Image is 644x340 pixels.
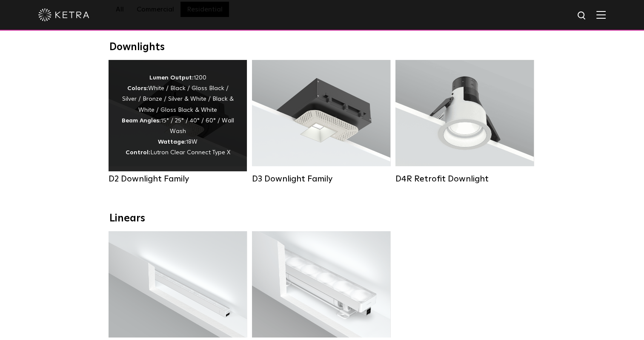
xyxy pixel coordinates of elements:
img: ketra-logo-2019-white [38,8,89,21]
strong: Control: [126,150,150,156]
div: Downlights [109,41,535,54]
div: Linears [109,212,535,225]
div: D4R Retrofit Downlight [395,174,534,184]
div: 1200 White / Black / Gloss Black / Silver / Bronze / Silver & White / Black & White / Gloss Black... [121,73,234,159]
strong: Wattage: [158,139,186,145]
strong: Colors: [127,85,148,91]
strong: Beam Angles: [122,118,161,124]
span: Lutron Clear Connect Type X [150,150,230,156]
a: D4R Retrofit Downlight Lumen Output:800Colors:White / BlackBeam Angles:15° / 25° / 40° / 60°Watta... [395,60,534,184]
div: D2 Downlight Family [109,174,247,184]
img: Hamburger%20Nav.svg [596,11,606,19]
a: D3 Downlight Family Lumen Output:700 / 900 / 1100Colors:White / Black / Silver / Bronze / Paintab... [252,60,390,184]
a: D2 Downlight Family Lumen Output:1200Colors:White / Black / Gloss Black / Silver / Bronze / Silve... [109,60,247,184]
img: search icon [577,11,587,21]
div: D3 Downlight Family [252,174,390,184]
strong: Lumen Output: [149,75,194,81]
